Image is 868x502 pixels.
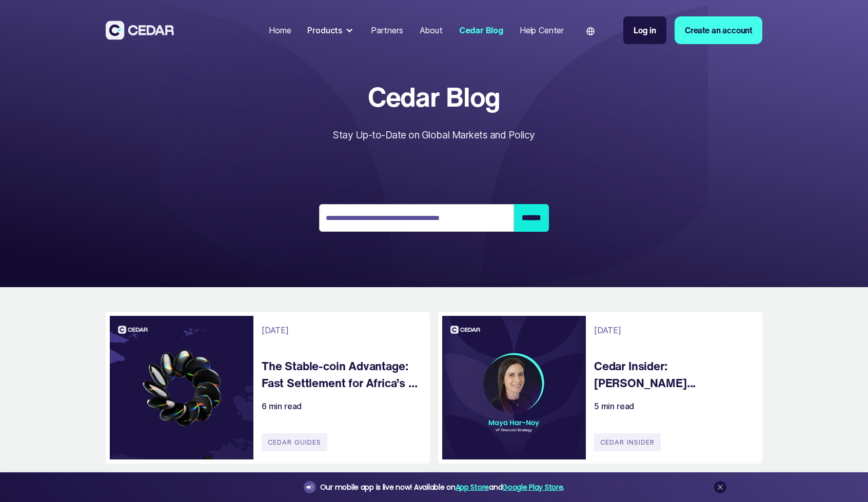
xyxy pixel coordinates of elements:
div: [DATE] [262,324,289,336]
div: Log in [634,24,656,36]
div: Products [303,20,359,41]
a: Google Play Store [502,482,563,492]
a: Cedar Insider: [PERSON_NAME]... [594,357,752,392]
div: Cedar Guides [262,433,327,451]
span: Stay Up-to-Date on Global Markets and Policy [333,129,535,141]
div: [DATE] [594,324,621,336]
div: Our mobile app is live now! Available on and . [320,481,564,494]
a: Partners [367,19,407,42]
a: Cedar Blog [455,19,507,42]
div: 5 min read [594,400,634,412]
a: About [416,19,447,42]
div: Help Center [520,24,564,36]
div: Cedar Insider [594,433,661,451]
img: world icon [586,27,595,35]
div: Products [307,24,342,36]
div: About [420,24,443,36]
div: Home [269,24,291,36]
div: 6 min read [262,400,302,412]
a: App Store [456,482,489,492]
a: Home [265,19,295,42]
a: Log in [623,16,666,44]
div: Partners [371,24,403,36]
a: Help Center [516,19,568,42]
a: The Stable-coin Advantage: Fast Settlement for Africa’s ... [262,357,420,392]
img: announcement [306,483,314,491]
div: Cedar Blog [459,24,503,36]
span: Cedar Blog [333,82,535,111]
a: Create an account [675,16,762,44]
